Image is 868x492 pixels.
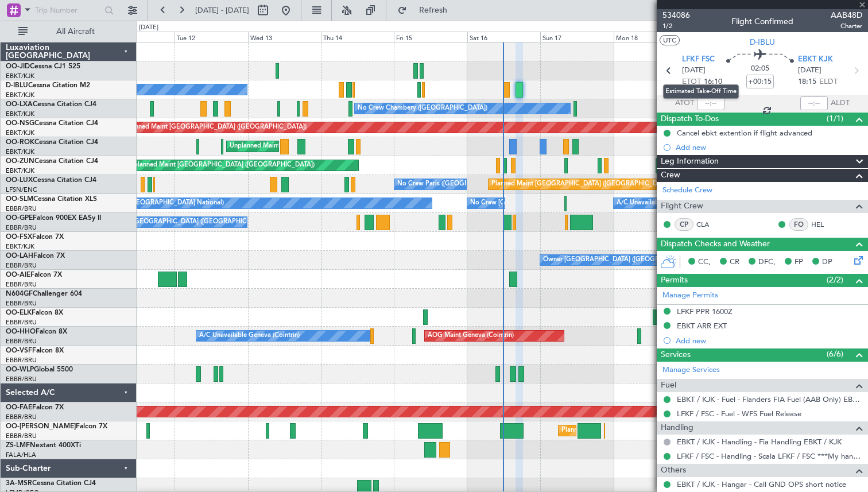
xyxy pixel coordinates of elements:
div: Unplanned Maint [GEOGRAPHIC_DATA] ([GEOGRAPHIC_DATA]) [126,157,315,174]
div: FO [789,218,808,231]
span: Handling [661,421,693,435]
span: Leg Information [661,155,719,168]
div: Wed 13 [248,32,321,42]
a: EBBR/BRU [6,299,37,308]
span: Dispatch To-Dos [661,113,719,126]
span: (6/6) [827,348,843,360]
span: All Aircraft [30,28,121,36]
span: OO-LAH [6,253,33,259]
span: DFC, [758,257,776,268]
a: EBKT/KJK [6,110,34,118]
a: LFSN/ENC [6,185,37,194]
span: N604GF [6,290,33,297]
span: CC, [698,257,711,268]
a: EBBR/BRU [6,413,37,421]
div: Add new [676,142,862,152]
div: No Crew Chambery ([GEOGRAPHIC_DATA]) [358,100,487,117]
span: Dispatch Checks and Weather [661,238,770,251]
a: OO-NSGCessna Citation CJ4 [6,120,98,127]
span: AAB48D [831,9,862,21]
a: LFKF / FSC - Fuel - WFS Fuel Release [677,409,801,419]
a: EBKT/KJK [6,91,34,99]
span: OO-GPE [6,215,33,222]
span: 18:15 [798,76,816,88]
span: 02:05 [751,63,769,75]
a: OO-[PERSON_NAME]Falcon 7X [6,423,107,430]
a: EBKT / KJK - Hangar - Call GND OPS short notice [677,479,846,489]
span: (1/1) [827,113,843,125]
a: EBKT/KJK [6,129,34,137]
a: EBBR/BRU [6,223,37,232]
span: Charter [831,21,862,31]
span: (2/2) [827,274,843,286]
div: Tue 12 [175,32,247,42]
div: [DATE] [139,23,158,33]
span: OO-AIE [6,272,30,278]
a: FALA/HLA [6,451,36,459]
span: ELDT [819,76,838,88]
div: Planned Maint [GEOGRAPHIC_DATA] ([GEOGRAPHIC_DATA] National) [561,422,769,439]
div: A/C Unavailable Geneva (Cointrin) [199,327,300,344]
a: OO-AIEFalcon 7X [6,272,62,278]
a: Manage Permits [662,290,718,301]
a: EBBR/BRU [6,280,37,289]
a: Schedule Crew [662,185,712,196]
span: OO-NSG [6,120,34,127]
div: Sat 16 [467,32,540,42]
div: EBKT ARR EXT [677,321,727,331]
a: Manage Services [662,365,720,376]
a: OO-HHOFalcon 8X [6,328,67,335]
a: OO-SLMCessna Citation XLS [6,196,97,203]
div: Planned Maint [GEOGRAPHIC_DATA] ([GEOGRAPHIC_DATA]) [491,176,672,193]
span: OO-ROK [6,139,34,146]
div: No Crew Paris ([GEOGRAPHIC_DATA]) [397,176,511,193]
span: OO-LXA [6,101,33,108]
span: Permits [661,274,688,287]
a: OO-ROKCessna Citation CJ4 [6,139,98,146]
span: Fuel [661,379,676,392]
div: Estimated Take-Off Time [663,84,739,99]
div: Owner [GEOGRAPHIC_DATA] ([GEOGRAPHIC_DATA] National) [543,251,728,269]
a: EBKT / KJK - Fuel - Flanders FIA Fuel (AAB Only) EBKT / KJK [677,394,862,404]
div: Unplanned Maint [GEOGRAPHIC_DATA]-[GEOGRAPHIC_DATA] [230,138,415,155]
a: EBBR/BRU [6,318,37,327]
div: Sun 17 [540,32,613,42]
a: N604GFChallenger 604 [6,290,82,297]
a: OO-ZUNCessna Citation CJ4 [6,158,98,165]
span: EBKT KJK [798,54,833,65]
span: Services [661,348,691,362]
div: Planned Maint [GEOGRAPHIC_DATA] ([GEOGRAPHIC_DATA]) [126,119,307,136]
span: 1/2 [662,21,690,31]
div: A/C Unavailable [GEOGRAPHIC_DATA] ([GEOGRAPHIC_DATA] National) [617,195,830,212]
a: EBKT/KJK [6,242,34,251]
div: CP [675,218,693,231]
span: 3A-MSR [6,480,32,487]
a: HEL [811,219,837,230]
div: AOG Maint Geneva (Cointrin) [428,327,514,344]
span: Flight Crew [661,200,703,213]
a: EBBR/BRU [6,261,37,270]
a: EBBR/BRU [6,356,37,365]
span: OO-FAE [6,404,32,411]
span: CR [730,257,739,268]
div: LFKF PPR 1600Z [677,307,733,316]
span: [DATE] [682,65,706,76]
span: Crew [661,169,680,182]
a: OO-LAHFalcon 7X [6,253,65,259]
a: CLA [696,219,722,230]
span: ALDT [831,98,850,109]
span: OO-WLP [6,366,34,373]
span: OO-[PERSON_NAME] [6,423,76,430]
button: Refresh [392,1,461,20]
div: Flight Confirmed [731,16,793,28]
span: Others [661,464,686,477]
a: D-IBLUCessna Citation M2 [6,82,90,89]
a: OO-LUXCessna Citation CJ4 [6,177,96,184]
input: Trip Number [35,2,101,19]
a: EBBR/BRU [6,375,37,383]
a: EBKT / KJK - Handling - Fia Handling EBKT / KJK [677,437,842,447]
div: Add new [676,336,862,346]
span: OO-VSF [6,347,32,354]
button: UTC [660,35,680,45]
span: OO-JID [6,63,30,70]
